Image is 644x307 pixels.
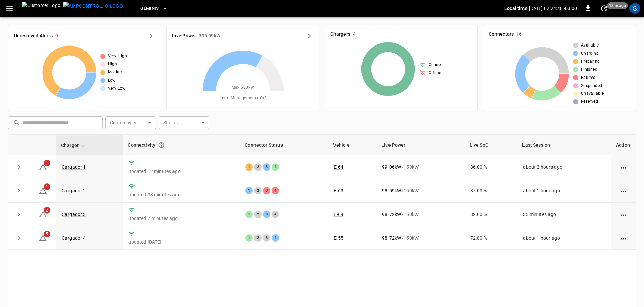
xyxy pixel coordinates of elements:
div: 1 [245,211,253,218]
th: Live SoC [465,135,518,155]
div: / 150 kW [382,164,459,171]
span: 1 [44,160,50,166]
td: about 1 hour ago [517,179,611,203]
a: Cargador 1 [62,164,86,170]
div: 3 [263,211,270,218]
th: Connector Status [240,135,328,155]
button: Geminis [138,2,170,15]
span: Very High [108,53,127,60]
img: ampcontrol.io logo [63,2,123,10]
span: Charging [581,50,599,57]
div: 1 [245,234,253,242]
span: Geminis [140,5,159,12]
span: Unavailable [581,90,604,97]
span: Reserved [581,98,598,105]
td: 72.00 % [465,226,518,250]
h6: Chargers [330,31,350,38]
div: Connectivity [128,139,235,151]
p: updated 7 minutes ago [128,215,235,222]
a: E-63 [334,188,344,193]
p: [DATE] 02:24:48 -03:00 [529,5,577,12]
span: High [108,61,117,68]
button: expand row [14,162,24,172]
p: updated 33 minutes ago [128,191,235,198]
div: action cell options [619,235,628,241]
div: 2 [254,187,262,194]
span: Medium [108,69,124,76]
span: Suspended [581,83,602,89]
h6: Unresolved Alerts [14,32,53,40]
div: profile-icon [629,3,640,14]
th: Action [611,135,636,155]
div: 4 [272,211,279,218]
td: 87.00 % [465,179,518,203]
td: 86.00 % [465,155,518,179]
span: Offline [429,70,441,76]
span: Very Low [108,85,126,92]
button: set refresh interval [599,3,610,14]
h6: 395.09 kW [199,32,220,40]
span: Available [581,42,599,49]
span: Preparing [581,58,600,65]
span: Online [429,62,441,68]
button: expand row [14,209,24,219]
span: 13 m ago [607,2,628,9]
td: about 2 hours ago [517,155,611,179]
a: E-69 [334,212,344,217]
th: Live Power [377,135,465,155]
p: 98.59 kW [382,187,401,194]
td: about 1 hour ago [517,226,611,250]
a: 2 [39,211,47,217]
h6: 9 [55,32,58,40]
div: action cell options [619,187,628,194]
h6: Connectors [489,31,514,38]
p: updated 12 minutes ago [128,168,235,175]
div: 2 [254,211,262,218]
div: 3 [263,163,270,171]
div: 3 [263,187,270,194]
td: 82.00 % [465,203,518,226]
a: 1 [39,187,47,193]
img: Customer Logo [22,2,60,15]
th: Last Session [517,135,611,155]
div: action cell options [619,164,628,171]
a: E-55 [334,235,344,241]
p: 98.72 kW [382,235,401,241]
div: 1 [245,187,253,194]
button: Connection between the charger and our software. [155,139,167,151]
td: 33 minutes ago [517,203,611,226]
span: Charger [61,141,87,149]
span: 5 [44,231,50,237]
p: updated [DATE] [128,239,235,245]
a: 1 [39,164,47,169]
h6: Live Power [172,32,196,40]
div: 4 [272,187,279,194]
span: Faulted [581,74,596,81]
a: E-64 [334,164,344,170]
button: expand row [14,186,24,196]
p: 99.06 kW [382,164,401,171]
span: Max. 600 kW [232,84,254,91]
span: Finished [581,66,597,73]
a: Cargador 2 [62,188,86,193]
p: 98.72 kW [382,211,401,218]
div: / 150 kW [382,235,459,241]
div: 1 [245,163,253,171]
span: Load Management = Off [220,95,266,102]
h6: 16 [516,31,522,38]
a: 5 [39,235,47,240]
th: Vehicle [328,135,377,155]
div: / 150 kW [382,187,459,194]
div: 2 [254,234,262,242]
p: Local time [504,5,528,12]
div: 4 [272,163,279,171]
span: Low [108,77,116,84]
button: All Alerts [144,31,155,41]
div: 2 [254,163,262,171]
div: 3 [263,234,270,242]
span: 2 [44,207,50,214]
span: 1 [44,183,50,190]
a: Cargador 4 [62,235,86,241]
div: 4 [272,234,279,242]
button: Energy Overview [303,31,314,41]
